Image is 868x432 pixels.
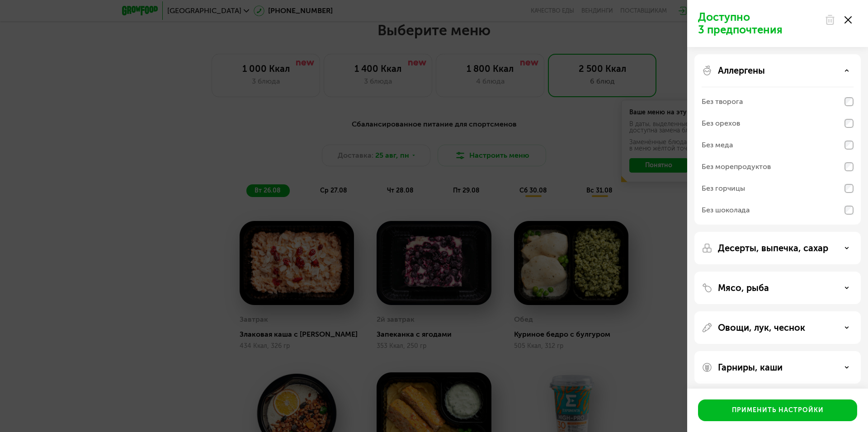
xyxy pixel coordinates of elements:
button: Применить настройки [698,399,857,421]
div: Без горчицы [702,183,745,194]
div: Без орехов [702,118,740,129]
p: Мясо, рыба [718,282,769,293]
div: Без морепродуктов [702,161,771,172]
p: Овощи, лук, чеснок [718,322,805,333]
p: Аллергены [718,65,765,76]
p: Десерты, выпечка, сахар [718,243,828,254]
div: Без шоколада [702,205,750,216]
div: Применить настройки [732,406,824,415]
div: Без творога [702,96,743,107]
p: Гарниры, каши [718,362,783,373]
div: Без меда [702,140,733,150]
p: Доступно 3 предпочтения [698,11,819,36]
